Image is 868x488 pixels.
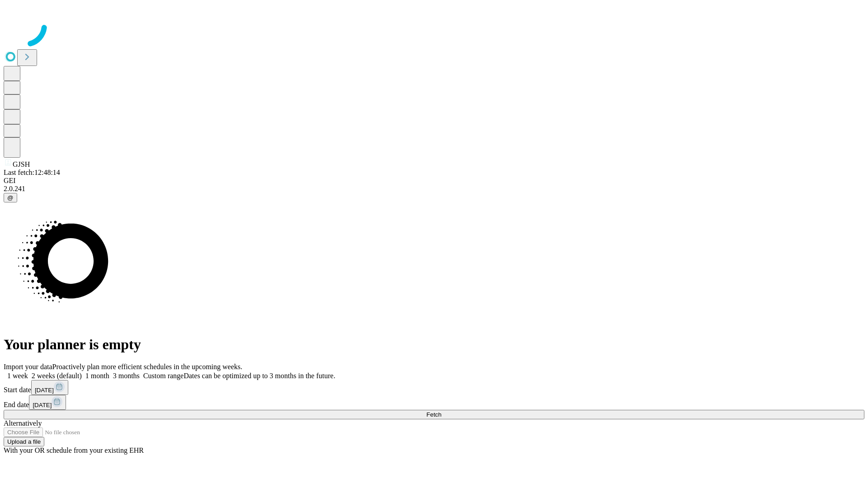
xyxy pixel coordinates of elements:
[4,419,42,427] span: Alternatively
[52,363,242,371] span: Proactively plan more efficient schedules in the upcoming weeks.
[32,372,82,380] span: 2 weeks (default)
[33,402,52,408] span: [DATE]
[4,380,864,395] div: Start date
[4,410,864,419] button: Fetch
[35,387,54,394] span: [DATE]
[31,380,68,395] button: [DATE]
[4,363,52,371] span: Import your data
[4,437,44,446] button: Upload a file
[4,336,864,353] h1: Your planner is empty
[426,411,441,418] span: Fetch
[113,372,140,380] span: 3 months
[143,372,184,380] span: Custom range
[13,160,30,168] span: GJSH
[29,395,66,410] button: [DATE]
[4,185,864,193] div: 2.0.241
[7,194,14,201] span: @
[4,193,17,202] button: @
[4,177,864,185] div: GEI
[7,372,28,380] span: 1 week
[184,372,335,380] span: Dates can be optimized up to 3 months in the future.
[4,169,60,176] span: Last fetch: 12:48:14
[85,372,109,380] span: 1 month
[4,395,864,410] div: End date
[4,446,144,454] span: With your OR schedule from your existing EHR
